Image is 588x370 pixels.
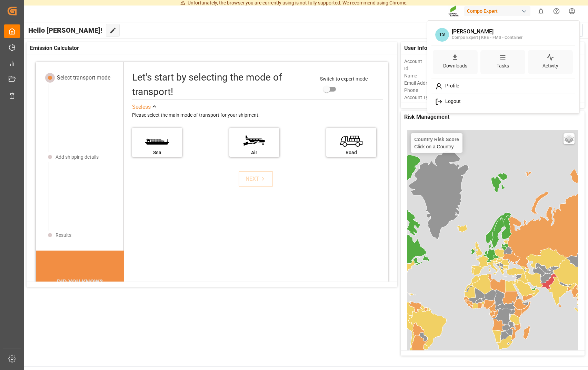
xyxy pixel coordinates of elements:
[442,98,461,105] span: Logout
[452,29,522,35] div: [PERSON_NAME]
[564,133,575,144] a: Layers
[495,61,510,71] div: Tasks
[442,61,469,71] div: Downloads
[435,28,449,42] span: TS
[414,137,459,142] h4: Country Risk Score
[541,61,560,71] div: Activity
[414,137,459,149] div: Click on a Country
[442,83,459,89] span: Profile
[452,35,522,41] div: Compo Expert | KRE - FMS - Container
